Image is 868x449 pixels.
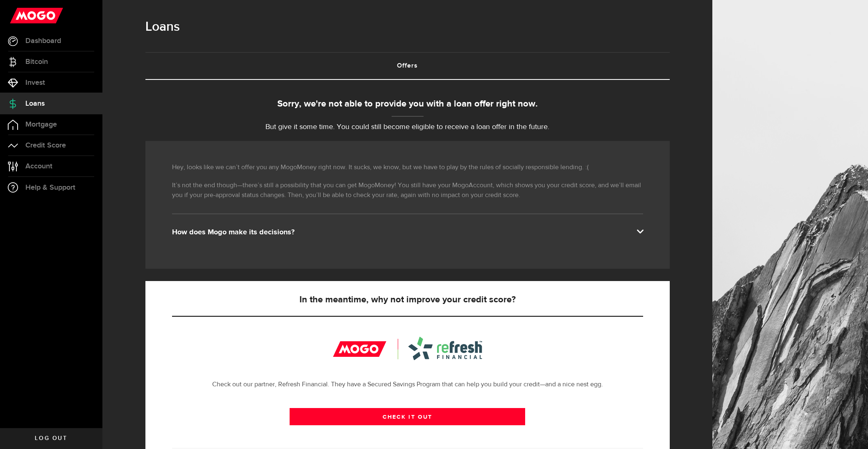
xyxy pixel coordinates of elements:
p: But give it some time. You could still become eligible to receive a loan offer in the future. [145,122,670,133]
p: Hey, looks like we can’t offer you any MogoMoney right now. It sucks, we know, but we have to pla... [172,163,643,172]
iframe: LiveChat chat widget [834,415,868,449]
div: Sorry, we're not able to provide you with a loan offer right now. [145,98,670,111]
p: It’s not the end though—there’s still a possibility that you can get MogoMoney! You still have yo... [172,181,643,200]
span: Loans [25,100,45,107]
span: Bitcoin [25,58,48,66]
a: CHECK IT OUT [290,408,525,425]
ul: Tabs Navigation [145,52,670,80]
h5: In the meantime, why not improve your credit score? [172,295,643,305]
p: Check out our partner, Refresh Financial. They have a Secured Savings Program that can help you b... [172,380,643,390]
h1: Loans [145,16,670,38]
span: Account [25,163,52,170]
a: Offers [145,53,670,79]
span: Credit Score [25,142,66,149]
span: Mortgage [25,121,57,128]
span: Invest [25,79,45,86]
div: How does Mogo make its decisions? [172,227,643,237]
span: Help & Support [25,184,75,191]
span: Dashboard [25,37,61,45]
span: Log out [35,435,67,441]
